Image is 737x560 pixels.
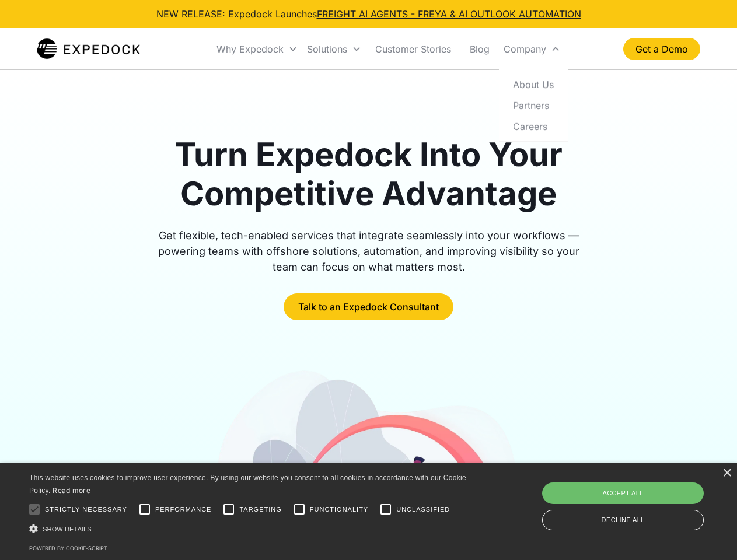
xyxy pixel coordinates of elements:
[29,523,470,535] div: Show details
[623,38,700,60] a: Get a Demo
[45,505,127,514] span: Strictly necessary
[504,43,546,55] div: Company
[216,43,284,55] div: Why Expedock
[396,505,450,514] span: Unclassified
[543,434,737,560] iframe: Chat Widget
[310,505,368,514] span: Functionality
[307,43,347,55] div: Solutions
[155,505,212,514] span: Performance
[156,7,581,21] div: NEW RELEASE: Expedock Launches
[43,526,92,533] span: Show details
[366,29,460,69] a: Customer Stories
[499,29,565,69] div: Company
[37,37,140,61] img: Expedock Logo
[212,29,302,69] div: Why Expedock
[317,8,581,20] a: FREIGHT AI AGENTS - FREYA & AI OUTLOOK AUTOMATION
[460,29,499,69] a: Blog
[504,116,563,136] a: Careers
[29,474,466,495] span: This website uses cookies to improve user experience. By using our website you consent to all coo...
[504,94,563,116] a: Partners
[504,73,563,94] a: About Us
[302,29,366,69] div: Solutions
[499,69,568,142] nav: Company
[29,545,107,551] a: Powered by cookie-script
[53,486,90,495] a: Read more
[37,37,140,61] a: home
[239,505,281,514] span: Targeting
